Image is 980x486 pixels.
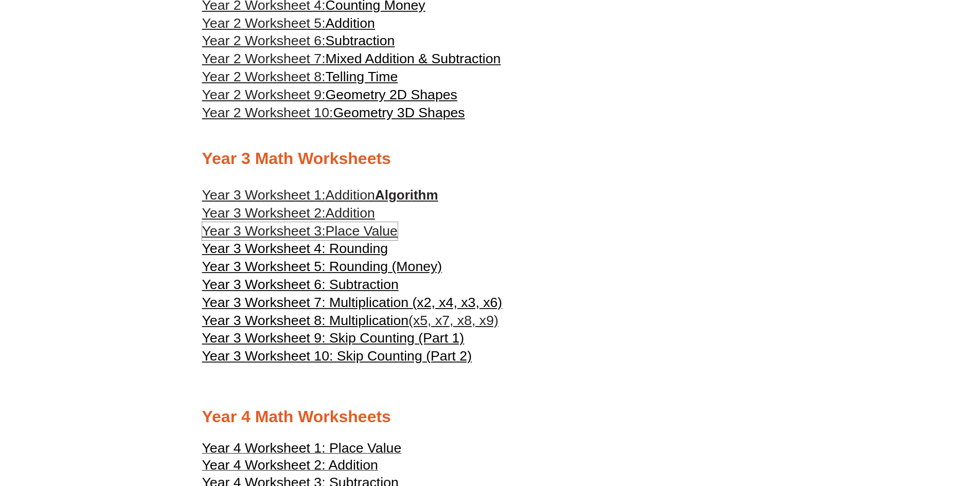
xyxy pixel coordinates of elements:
a: Year 2 Worksheet 8:Telling Time [202,69,398,84]
span: Year 2 Worksheet 10: [202,105,333,120]
span: Year 3 Worksheet 1: [202,187,326,203]
span: Geometry 3D Shapes [333,105,465,120]
span: Year 3 Worksheet 2: [202,205,326,221]
span: Telling Time [326,69,398,84]
a: Year 2 Worksheet 5:Addition [202,15,375,31]
a: Year 4 Worksheet 1: Place Value [202,445,402,455]
h2: Year 4 Math Worksheets [202,406,778,428]
iframe: Chat Widget [809,370,980,486]
a: Year 3 Worksheet 2:Addition [202,204,375,222]
span: Geometry 2D Shapes [326,87,457,102]
a: Year 3 Worksheet 3:Place Value [202,222,398,240]
span: Year 2 Worksheet 7: [202,51,326,66]
span: Year 3 Worksheet 8: Multiplication [202,313,409,328]
a: Year 3 Worksheet 4: Rounding [202,240,388,258]
span: Year 4 Worksheet 1: Place Value [202,440,402,456]
span: Addition [326,187,375,203]
span: Subtraction [326,33,395,48]
a: Year 3 Worksheet 7: Multiplication (x2, x4, x3, x6) [202,294,503,312]
span: Mixed Addition & Subtraction [326,51,501,66]
span: Year 3 Worksheet 7: Multiplication (x2, x4, x3, x6) [202,295,503,310]
span: Year 2 Worksheet 8: [202,69,326,84]
a: Year 3 Worksheet 6: Subtraction [202,276,399,294]
span: Place Value [326,223,398,239]
span: (x5, x7, x8, x9) [408,313,498,328]
span: Year 3 Worksheet 10: Skip Counting (Part 2) [202,348,472,364]
a: Year 2 Worksheet 7:Mixed Addition & Subtraction [202,51,501,66]
span: Year 2 Worksheet 5: [202,15,326,31]
span: Year 3 Worksheet 5: Rounding (Money) [202,259,442,274]
span: Year 3 Worksheet 3: [202,223,326,239]
span: Year 2 Worksheet 6: [202,33,326,48]
span: Addition [326,205,375,221]
span: Year 3 Worksheet 9: Skip Counting (Part 1) [202,330,465,346]
span: Year 2 Worksheet 9: [202,87,326,102]
a: Year 3 Worksheet 1:AdditionAlgorithm [202,187,438,203]
h2: Year 3 Math Worksheets [202,148,778,170]
span: Year 3 Worksheet 4: Rounding [202,241,388,256]
span: Addition [326,15,375,31]
a: Year 3 Worksheet 9: Skip Counting (Part 1) [202,329,465,347]
span: Year 4 Worksheet 2: Addition [202,457,378,473]
a: Year 4 Worksheet 2: Addition [202,462,378,472]
a: Year 3 Worksheet 8: Multiplication(x5, x7, x8, x9) [202,312,498,330]
span: Year 3 Worksheet 6: Subtraction [202,277,399,292]
a: Year 3 Worksheet 10: Skip Counting (Part 2) [202,347,472,365]
a: Year 2 Worksheet 9:Geometry 2D Shapes [202,87,457,102]
a: Year 2 Worksheet 10:Geometry 3D Shapes [202,105,465,120]
a: Year 2 Worksheet 6:Subtraction [202,33,395,48]
a: Year 3 Worksheet 5: Rounding (Money) [202,258,442,276]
